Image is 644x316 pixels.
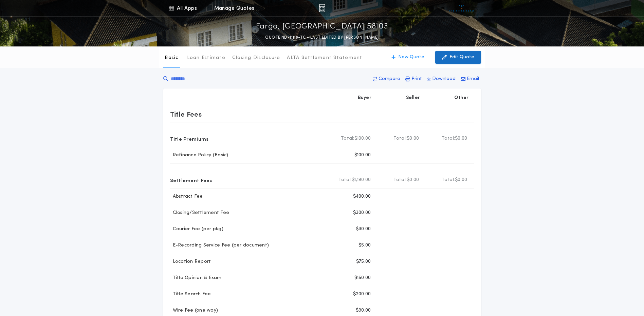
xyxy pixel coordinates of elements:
[170,291,211,298] p: Title Search Fee
[459,73,481,85] button: Email
[319,4,325,12] img: img
[371,73,402,85] button: Compare
[170,307,218,314] p: Wire Fee (one way)
[398,54,424,61] p: New Quote
[232,55,280,61] p: Closing Disclosure
[406,95,420,101] p: Seller
[455,177,467,183] span: $0.00
[170,242,269,249] p: E-Recording Service Fee (per document)
[358,242,371,249] p: $5.00
[341,135,354,142] b: Total:
[170,226,223,233] p: Courier Fee (per pkg)
[356,258,371,265] p: $75.00
[354,135,371,142] span: $100.00
[358,95,371,101] p: Buyer
[379,76,400,82] p: Compare
[467,76,479,82] p: Email
[432,76,456,82] p: Download
[435,51,481,64] button: Edit Quote
[393,177,407,183] b: Total:
[170,193,203,200] p: Abstract Fee
[170,133,209,144] p: Title Premiums
[170,152,228,159] p: Refinance Policy (Basic)
[165,55,178,61] p: Basic
[187,55,225,61] p: Loan Estimate
[287,55,362,61] p: ALTA Settlement Statement
[170,109,202,120] p: Title Fees
[407,177,419,183] span: $0.00
[170,258,211,265] p: Location Report
[442,135,455,142] b: Total:
[265,34,379,41] p: QUOTE ND-11116-TC - LAST EDITED BY [PERSON_NAME]
[403,73,424,85] button: Print
[385,51,431,64] button: New Quote
[449,54,474,61] p: Edit Quote
[353,291,371,298] p: $200.00
[353,210,371,216] p: $300.00
[393,135,407,142] b: Total:
[352,177,371,183] span: $1,190.00
[170,175,212,185] p: Settlement Fees
[354,152,371,159] p: $100.00
[354,275,371,281] p: $150.00
[256,21,388,32] p: Fargo, [GEOGRAPHIC_DATA] 58103
[449,5,474,12] img: vs-icon
[338,177,352,183] b: Total:
[353,193,371,200] p: $400.00
[454,95,468,101] p: Other
[356,226,371,233] p: $30.00
[425,73,458,85] button: Download
[455,135,467,142] span: $0.00
[442,177,455,183] b: Total:
[170,210,229,216] p: Closing/Settlement Fee
[170,275,222,281] p: Title Opinion & Exam
[356,307,371,314] p: $30.00
[407,135,419,142] span: $0.00
[411,76,422,82] p: Print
